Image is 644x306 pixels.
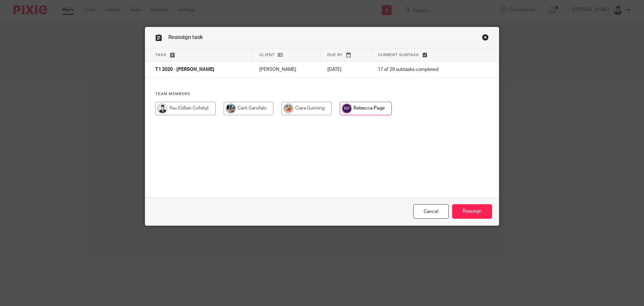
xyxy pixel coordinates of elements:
[482,34,489,43] a: Close this dialog window
[155,68,214,72] span: T1 2020 - [PERSON_NAME]
[259,53,275,57] span: Client
[413,204,449,219] a: Close this dialog window
[155,91,489,97] h4: Team members
[327,53,343,57] span: Due by
[371,62,471,78] td: 17 of 29 subtasks completed
[378,53,419,57] span: Current subtask
[327,66,364,73] p: [DATE]
[155,53,167,57] span: Task
[168,35,203,40] span: Reassign task
[452,204,492,219] input: Reassign
[259,66,314,73] p: [PERSON_NAME]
